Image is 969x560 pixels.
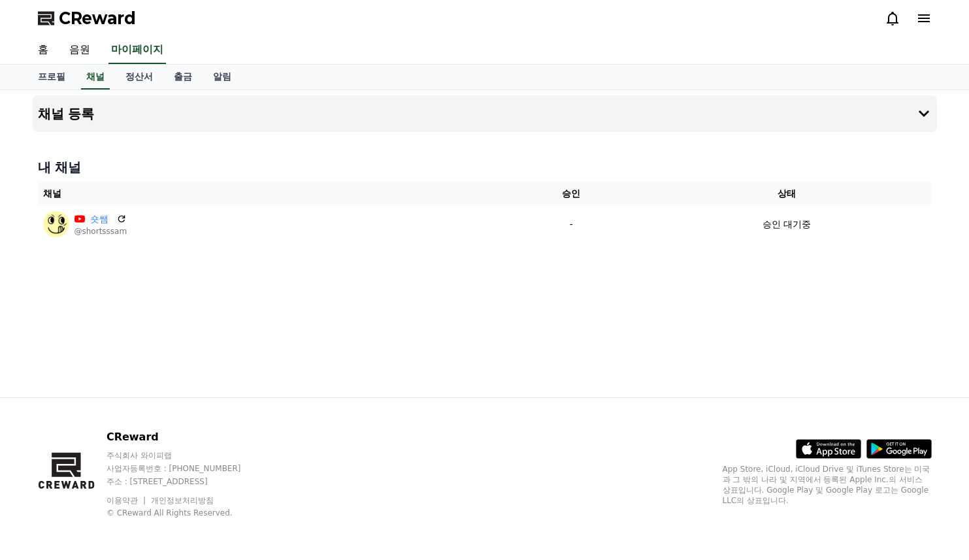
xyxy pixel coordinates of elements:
[27,65,76,90] a: 프로필
[107,450,266,461] p: 주식회사 와이피랩
[27,37,59,64] a: 홈
[506,218,636,231] p: -
[59,8,136,29] span: CReward
[107,463,266,474] p: 사업자등록번호 : [PHONE_NUMBER]
[90,212,112,226] a: 숏쌤
[38,182,501,206] th: 채널
[38,158,932,176] h4: 내 채널
[107,476,266,487] p: 주소 : [STREET_ADDRESS]
[74,226,127,237] p: @shortsssam
[151,496,214,505] a: 개인정보처리방침
[501,182,642,206] th: 승인
[115,65,163,90] a: 정산서
[38,8,136,29] a: CReward
[203,65,242,90] a: 알림
[43,211,69,237] img: 숏쌤
[763,218,811,231] p: 승인 대기중
[642,182,931,206] th: 상태
[163,65,203,90] a: 출금
[33,95,937,132] button: 채널 등록
[107,496,148,505] a: 이용약관
[81,65,110,90] a: 채널
[723,464,932,506] p: App Store, iCloud, iCloud Drive 및 iTunes Store는 미국과 그 밖의 나라 및 지역에서 등록된 Apple Inc.의 서비스 상표입니다. Goo...
[107,508,266,518] p: © CReward All Rights Reserved.
[107,429,266,445] p: CReward
[59,37,101,64] a: 음원
[38,107,95,121] h4: 채널 등록
[108,37,166,64] a: 마이페이지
